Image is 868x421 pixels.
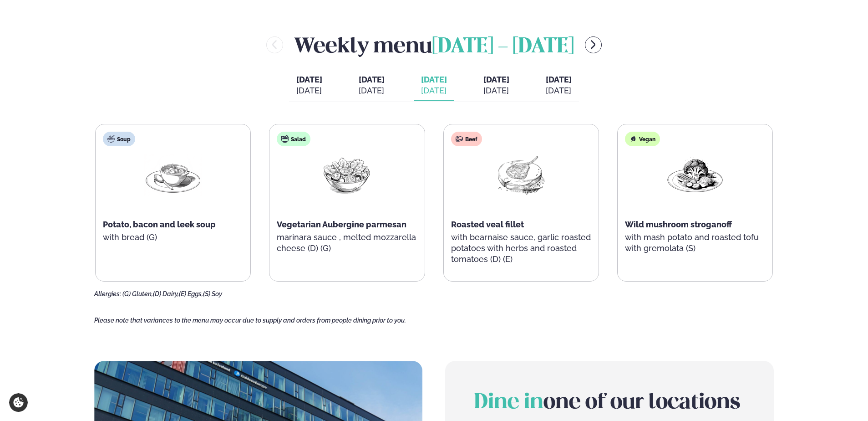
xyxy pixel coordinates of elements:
button: [DATE] [DATE] [351,71,392,101]
span: Please note that variances to the menu may occur due to supply and orders from people dining prio... [94,317,406,324]
img: soup.svg [107,135,115,143]
span: Wild mushroom stroganoff [625,220,732,229]
span: [DATE] [296,75,322,84]
img: Salad.png [318,154,376,196]
button: [DATE] [DATE] [476,71,517,101]
img: beef.svg [456,135,463,143]
span: Dine in [474,393,543,413]
p: marinara sauce , melted mozzarella cheese (D) (G) [277,232,417,254]
span: [DATE] [421,75,447,84]
div: [DATE] [296,85,322,96]
span: Roasted veal fillet [451,220,524,229]
img: salad.svg [281,135,289,143]
div: Beef [451,132,482,146]
p: with bread (G) [103,232,243,243]
div: Salad [277,132,310,146]
button: [DATE] [DATE] [538,71,579,101]
h2: one of our locations [474,390,744,416]
a: Cookie settings [9,393,28,412]
span: Potato, bacon and leek soup [103,220,216,229]
div: Vegan [625,132,660,146]
p: with bearnaise sauce, garlic roasted potatoes with herbs and roasted tomatoes (D) (E) [451,232,591,265]
span: Vegetarian Aubergine parmesan [277,220,406,229]
img: Lamb-Meat.png [492,154,550,196]
span: [DATE] [546,75,572,84]
span: [DATE] - [DATE] [432,37,574,57]
button: menu-btn-left [266,36,283,53]
button: menu-btn-right [585,36,602,53]
div: [DATE] [359,85,385,96]
div: Soup [103,132,135,146]
span: Allergies: [94,290,121,298]
div: [DATE] [546,85,572,96]
button: [DATE] [DATE] [289,71,330,101]
img: Vegan.svg [629,135,637,143]
button: [DATE] [DATE] [414,71,454,101]
span: (E) Eggs, [179,290,203,298]
h2: Weekly menu [294,30,574,60]
span: [DATE] [359,74,385,85]
div: [DATE] [421,85,447,96]
p: with mash potato and roasted tofu with gremolata (S) [625,232,765,254]
span: [DATE] [483,75,509,84]
img: Vegan.png [666,154,724,196]
span: (S) Soy [203,290,222,298]
img: Soup.png [144,154,202,196]
span: (G) Gluten, [122,290,153,298]
div: [DATE] [483,85,509,96]
span: (D) Dairy, [153,290,179,298]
